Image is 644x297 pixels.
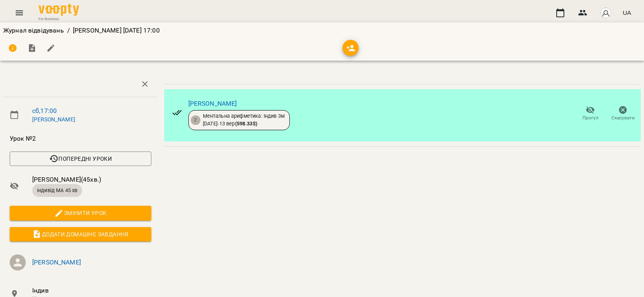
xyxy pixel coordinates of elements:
[32,187,82,194] span: індивід МА 45 хв
[611,115,635,121] span: Скасувати
[3,27,64,34] a: Журнал відвідувань
[16,154,145,164] span: Попередні уроки
[16,229,145,239] span: Додати домашнє завдання
[10,227,151,242] button: Додати домашнє завдання
[16,208,145,218] span: Змінити урок
[32,116,75,123] a: [PERSON_NAME]
[39,16,79,21] span: For Business
[582,115,599,121] span: Прогул
[32,175,151,184] span: [PERSON_NAME] ( 45 хв. )
[10,3,29,23] button: Menu
[600,7,611,18] img: avatar_s.png
[3,26,641,35] nav: breadcrumb
[39,4,79,16] img: Voopty Logo
[188,100,237,107] a: [PERSON_NAME]
[10,206,151,220] button: Змінити урок
[203,113,285,127] div: Ментальна арифметика: Індив 3м [DATE] - 13 вер
[619,5,634,20] button: UA
[191,115,200,125] div: 2
[235,121,257,127] b: ( 598.33 $ )
[574,102,607,125] button: Прогул
[607,102,639,125] button: Скасувати
[10,134,151,143] span: Урок №2
[67,26,70,35] li: /
[32,107,57,115] a: сб , 17:00
[10,152,151,166] button: Попередні уроки
[32,286,151,295] span: Індив
[623,8,631,17] span: UA
[73,26,160,35] p: [PERSON_NAME] [DATE] 17:00
[32,258,81,266] a: [PERSON_NAME]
